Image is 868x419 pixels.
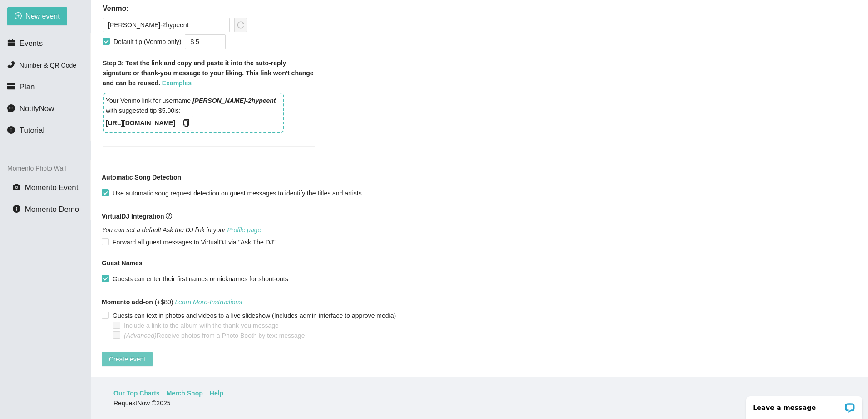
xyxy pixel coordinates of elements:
[102,352,153,366] button: Create event
[20,39,43,48] span: Events
[167,388,203,398] a: Merch Shop
[25,183,79,192] span: Momento Event
[103,93,284,133] div: Your Venmo link for username with suggested tip $5.00 is:
[210,388,223,398] a: Help
[25,205,79,214] span: Momento Demo
[109,237,279,247] span: Forward all guest messages to VirtualDJ via "Ask The DJ"
[106,119,175,127] b: [URL][DOMAIN_NAME]
[7,126,15,134] span: info-circle
[7,7,67,25] button: plus-circleNew event
[102,259,142,267] b: Guest Names
[7,104,15,112] span: message
[120,331,308,341] span: Receive photos from a Photo Booth by text message
[113,398,843,408] div: RequestNow © 2025
[7,83,15,90] span: credit-card
[162,79,192,87] a: Examples
[109,354,145,364] span: Create event
[124,332,157,339] i: (Advanced)
[192,97,276,104] i: [PERSON_NAME]-2hypeent
[15,12,22,21] span: plus-circle
[227,226,261,234] a: Profile page
[110,37,185,47] span: Default tip (Venmo only)
[109,274,292,284] span: Guests can enter their first names or nicknames for shout-outs
[20,104,54,113] span: NotifyNow
[109,188,365,198] span: Use automatic song request detection on guest messages to identify the titles and artists
[102,297,242,307] span: (+$80)
[13,205,20,213] span: info-circle
[740,390,868,419] iframe: LiveChat chat widget
[120,321,282,331] span: Include a link to the album with the thank-you message
[102,172,181,182] b: Automatic Song Detection
[103,59,314,87] b: Step 3: Test the link and copy and paste it into the auto-reply signature or thank-you message to...
[102,226,261,234] i: You can set a default Ask the DJ link in your
[113,388,160,398] a: Our Top Charts
[102,298,153,306] b: Momento add-on
[103,18,230,32] input: Venmo username (without the @)
[20,62,76,69] span: Number & QR Code
[175,298,242,306] i: -
[103,3,247,14] h5: Venmo:
[7,39,15,47] span: calendar
[13,183,20,191] span: camera
[210,298,242,306] a: Instructions
[20,126,44,135] span: Tutorial
[109,311,399,321] span: Guests can text in photos and videos to a live slideshow (Includes admin interface to approve media)
[25,10,60,22] span: New event
[179,116,193,130] button: copy
[20,83,35,91] span: Plan
[234,18,247,32] button: reload
[166,213,172,219] span: question-circle
[175,298,207,306] a: Learn More
[7,61,15,68] span: phone
[102,213,164,220] b: VirtualDJ Integration
[181,119,191,127] span: copy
